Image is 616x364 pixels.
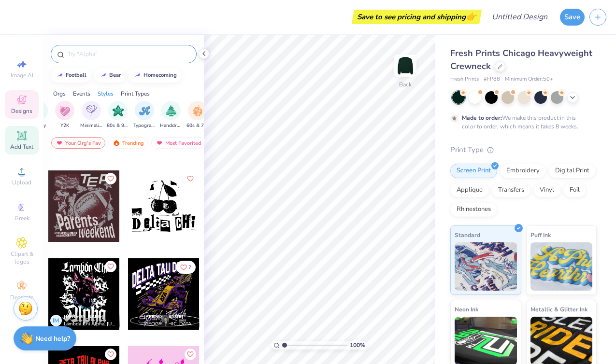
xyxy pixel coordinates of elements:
[143,321,196,328] span: [GEOGRAPHIC_DATA], [GEOGRAPHIC_DATA][US_STATE]
[185,173,196,184] button: Like
[450,164,497,178] div: Screen Print
[56,72,64,78] img: trend_line.gif
[80,122,102,129] span: Minimalist
[50,315,62,326] div: IM
[156,140,163,146] img: most_fav.gif
[105,261,116,272] button: Like
[455,230,480,240] span: Standard
[73,89,90,98] div: Events
[53,89,66,98] div: Orgs
[160,101,182,129] div: filter for Handdrawn
[134,72,142,78] img: trend_line.gif
[186,122,209,129] span: 60s & 70s
[121,89,150,98] div: Print Types
[94,68,125,83] button: bear
[462,114,502,122] strong: Made to order:
[530,230,551,240] span: Puff Ink
[455,242,517,291] img: Standard
[86,105,97,116] img: Minimalist Image
[466,11,476,22] span: 👉
[5,250,39,266] span: Clipart & logos
[98,89,114,98] div: Styles
[188,265,191,270] span: 7
[51,137,105,149] div: Your Org's Fav
[56,140,63,146] img: most_fav.gif
[160,101,182,129] button: filter button
[64,321,116,328] span: Lambda Chi Alpha, [US_STATE][GEOGRAPHIC_DATA]
[113,105,124,116] img: 80s & 90s Image
[484,7,555,27] input: Untitled Design
[10,143,33,151] span: Add Text
[484,75,500,84] span: # FP88
[133,101,156,129] div: filter for Typography
[109,72,121,78] div: bear
[399,80,412,89] div: Back
[492,183,530,197] div: Transfers
[450,144,597,155] div: Print Type
[530,304,587,314] span: Metallic & Glitter Ink
[450,47,592,72] span: Fresh Prints Chicago Heavyweight Crewneck
[462,113,581,131] div: We make this product in this color to order, which means it takes 8 weeks.
[450,75,479,84] span: Fresh Prints
[105,349,116,360] button: Like
[51,68,91,83] button: football
[64,313,104,320] span: [PERSON_NAME]
[185,349,196,360] button: Like
[105,173,116,184] button: Like
[186,101,209,129] button: filter button
[55,101,74,129] button: filter button
[80,101,102,129] div: filter for Minimalist
[396,56,415,75] img: Back
[11,107,32,115] span: Designs
[160,122,182,129] span: Handdrawn
[143,72,177,78] div: homecoming
[66,72,86,78] div: football
[129,68,181,83] button: homecoming
[450,183,489,197] div: Applique
[107,122,129,129] span: 80s & 90s
[166,105,176,116] img: Handdrawn Image
[500,164,546,178] div: Embroidery
[143,313,184,320] span: [PERSON_NAME]
[560,9,585,26] button: Save
[139,105,150,116] img: Typography Image
[80,101,102,129] button: filter button
[563,183,586,197] div: Foil
[354,10,479,24] div: Save to see pricing and shipping
[55,101,74,129] div: filter for Y2K
[10,294,33,301] span: Decorate
[133,101,156,129] button: filter button
[350,341,365,350] span: 100 %
[151,137,206,149] div: Most Favorited
[530,242,593,291] img: Puff Ink
[133,122,156,129] span: Typography
[192,105,203,116] img: 60s & 70s Image
[35,334,70,343] strong: Need help?
[186,101,209,129] div: filter for 60s & 70s
[108,137,148,149] div: Trending
[67,49,190,59] input: Try "Alpha"
[450,202,497,217] div: Rhinestones
[107,101,129,129] button: filter button
[549,164,596,178] div: Digital Print
[113,140,120,146] img: trending.gif
[11,71,33,79] span: Image AI
[455,304,478,314] span: Neon Ink
[505,75,553,84] span: Minimum Order: 50 +
[107,101,129,129] div: filter for 80s & 90s
[60,122,69,129] span: Y2K
[533,183,560,197] div: Vinyl
[176,261,196,274] button: Like
[12,179,31,186] span: Upload
[100,72,107,78] img: trend_line.gif
[14,214,29,222] span: Greek
[59,105,70,116] img: Y2K Image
